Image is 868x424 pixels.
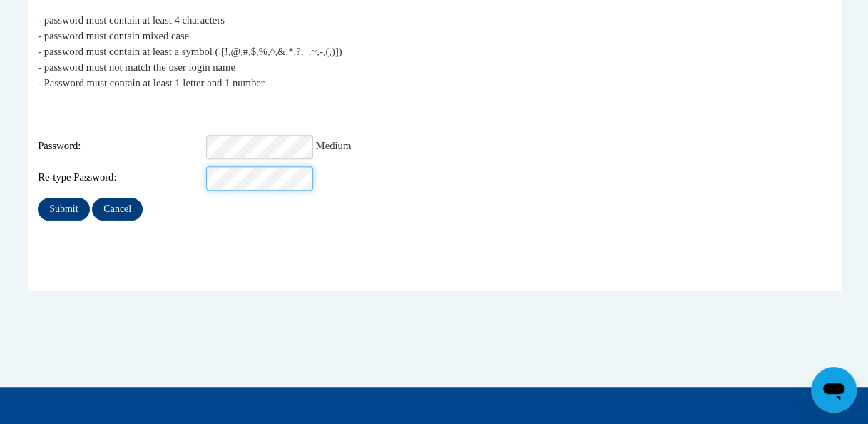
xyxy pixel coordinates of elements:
[316,140,352,151] span: Medium
[92,198,143,221] input: Cancel
[38,170,203,186] span: Re-type Password:
[38,198,89,221] input: Submit
[38,138,203,154] span: Password:
[38,14,342,89] span: - password must contain at least 4 characters - password must contain mixed case - password must ...
[811,367,857,413] iframe: Button to launch messaging window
